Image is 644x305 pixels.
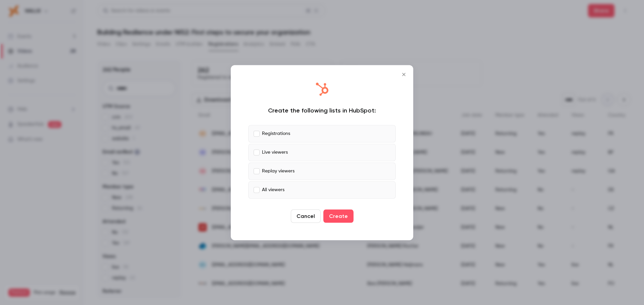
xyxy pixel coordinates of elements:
[248,106,396,114] div: Create the following lists in HubSpot:
[291,209,321,223] button: Cancel
[262,186,284,194] p: All viewers
[262,149,288,156] p: Live viewers
[397,68,411,81] button: Close
[262,168,294,175] p: Replay viewers
[262,130,290,137] p: Registrations
[323,209,354,223] button: Create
